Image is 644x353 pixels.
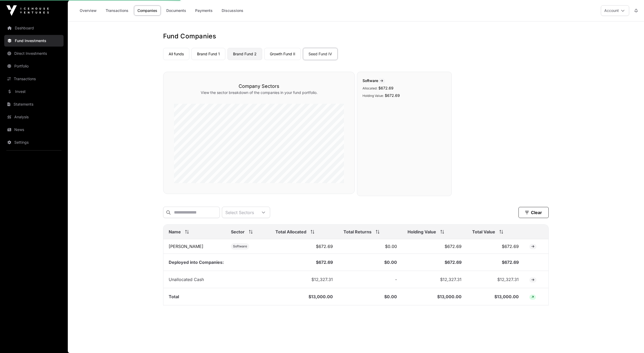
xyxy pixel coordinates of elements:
td: $672.69 [467,254,524,271]
a: Invest [4,86,64,97]
iframe: Chat Widget [618,328,644,353]
td: $672.69 [402,239,467,254]
h3: Company Sectors [174,83,344,90]
img: Icehouse Ventures Logo [6,5,49,16]
a: Transactions [4,73,64,85]
td: $672.69 [467,239,524,254]
td: $672.69 [270,239,338,254]
a: Portfolio [4,60,64,72]
td: Deployed into Companies: [163,254,270,271]
span: Allocated: [363,86,377,90]
a: Settings [4,137,64,148]
a: News [4,124,64,135]
span: $12,327.31 [440,277,462,282]
span: - [395,277,397,282]
span: Total Value [472,229,495,235]
a: Transactions [102,6,132,16]
span: $12,327.31 [311,277,333,282]
span: Software [363,78,385,83]
span: Software [233,244,247,248]
span: Name [169,229,181,235]
div: Select Sectors [222,207,257,218]
span: Total Returns [343,229,372,235]
td: $0.00 [338,239,402,254]
td: Total [163,288,270,305]
a: Companies [134,6,161,16]
button: Clear [518,207,549,218]
span: $672.69 [385,93,400,98]
a: All funds [163,48,189,60]
a: Seed Fund IV [303,48,338,60]
span: Holding Value: [363,94,384,98]
a: Overview [76,6,100,16]
h1: Fund Companies [163,32,549,40]
a: Brand Fund 2 [227,48,262,60]
a: Documents [163,6,190,16]
a: Growth Fund II [264,48,301,60]
td: $13,000.00 [467,288,524,305]
a: Fund Investments [4,35,64,47]
a: [PERSON_NAME] [169,244,203,249]
span: $672.69 [378,86,393,90]
a: Statements [4,98,64,110]
a: Dashboard [4,22,64,34]
td: $672.69 [270,254,338,271]
button: Account [601,5,629,16]
span: $12,327.31 [497,277,519,282]
a: Brand Fund 1 [191,48,225,60]
a: Discussions [218,6,247,16]
td: $0.00 [338,254,402,271]
p: View the sector breakdown of the companies in your fund portfolio. [174,90,344,95]
td: $13,000.00 [270,288,338,305]
span: Unallocated Cash [169,277,204,282]
a: Analysis [4,111,64,123]
span: Holding Value [408,229,436,235]
a: Payments [192,6,216,16]
a: Direct Investments [4,48,64,59]
td: $0.00 [338,288,402,305]
span: Total Allocated [275,229,306,235]
span: Sector [231,229,245,235]
td: $672.69 [402,254,467,271]
td: $13,000.00 [402,288,467,305]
